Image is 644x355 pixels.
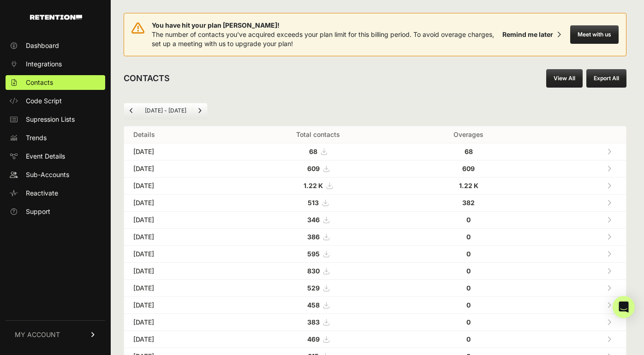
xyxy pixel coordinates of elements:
[6,57,105,71] a: Integrations
[304,182,323,189] strong: 1.22 K
[26,133,47,142] span: Trends
[466,267,471,275] strong: 0
[308,199,328,207] a: 513
[124,314,233,331] td: [DATE]
[307,335,329,343] a: 469
[6,186,105,201] a: Reactivate
[6,204,105,219] a: Support
[462,165,475,172] strong: 609
[307,250,329,258] a: 595
[307,267,329,275] a: 830
[26,152,65,161] span: Event Details
[466,335,471,343] strong: 0
[26,207,50,216] span: Support
[124,212,233,229] td: [DATE]
[309,148,317,155] strong: 68
[307,335,320,343] strong: 469
[466,301,471,309] strong: 0
[124,229,233,246] td: [DATE]
[26,41,59,50] span: Dashboard
[6,130,105,145] a: Trends
[6,167,105,182] a: Sub-Accounts
[6,112,105,127] a: Supression Lists
[26,78,53,87] span: Contacts
[192,103,207,118] a: Next
[26,59,62,69] span: Integrations
[586,69,626,88] button: Export All
[124,331,233,348] td: [DATE]
[307,318,329,326] a: 383
[462,199,475,207] strong: 382
[466,318,471,326] strong: 0
[124,297,233,314] td: [DATE]
[307,284,320,292] strong: 529
[26,170,69,179] span: Sub-Accounts
[307,284,329,292] a: 529
[26,115,75,124] span: Supression Lists
[307,301,329,309] a: 458
[26,96,62,106] span: Code Script
[124,72,170,85] h2: CONTACTS
[307,165,320,172] strong: 609
[466,233,471,241] strong: 0
[465,148,473,155] strong: 68
[6,38,105,53] a: Dashboard
[466,216,471,224] strong: 0
[570,25,619,44] button: Meet with us
[613,296,635,318] div: Open Intercom Messenger
[6,94,105,108] a: Code Script
[466,250,471,258] strong: 0
[124,103,139,118] a: Previous
[233,126,403,143] th: Total contacts
[6,75,105,90] a: Contacts
[459,182,478,189] strong: 1.22 K
[124,195,233,212] td: [DATE]
[499,26,565,43] button: Remind me later
[30,15,82,20] img: Retention.com
[307,216,320,224] strong: 346
[546,69,583,88] a: View All
[307,318,320,326] strong: 383
[502,30,553,39] div: Remind me later
[152,21,499,30] span: You have hit your plan [PERSON_NAME]!
[308,199,319,207] strong: 513
[152,30,494,47] span: The number of contacts you've acquired exceeds your plan limit for this billing period. To avoid ...
[403,126,535,143] th: Overages
[307,216,329,224] a: 346
[307,267,320,275] strong: 830
[15,330,60,339] span: MY ACCOUNT
[304,182,332,189] a: 1.22 K
[6,149,105,164] a: Event Details
[124,143,233,160] td: [DATE]
[307,301,320,309] strong: 458
[124,126,233,143] th: Details
[307,250,320,258] strong: 595
[466,284,471,292] strong: 0
[124,160,233,177] td: [DATE]
[26,189,58,198] span: Reactivate
[124,280,233,297] td: [DATE]
[139,107,192,114] li: [DATE] - [DATE]
[309,148,327,155] a: 68
[307,165,329,172] a: 609
[307,233,329,241] a: 386
[6,320,105,349] a: MY ACCOUNT
[307,233,320,241] strong: 386
[124,263,233,280] td: [DATE]
[124,177,233,195] td: [DATE]
[124,246,233,263] td: [DATE]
